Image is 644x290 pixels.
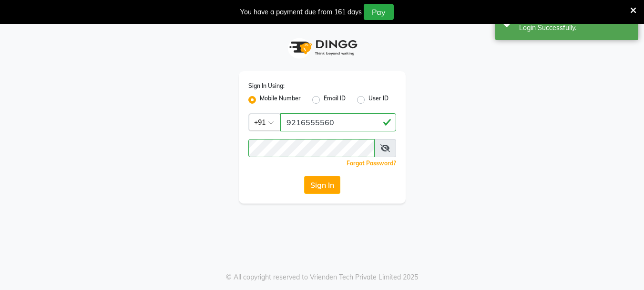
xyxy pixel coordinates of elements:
[260,94,301,106] label: Mobile Number
[519,23,631,33] div: Login Successfully.
[347,160,396,167] a: Forgot Password?
[368,94,388,106] label: User ID
[240,7,362,17] div: You have a payment due from 161 days
[248,82,285,90] label: Sign In Using:
[280,113,396,131] input: Username
[304,176,340,194] button: Sign In
[324,94,346,106] label: Email ID
[364,4,394,20] button: Pay
[284,33,360,62] img: logo1.svg
[248,139,375,157] input: Username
